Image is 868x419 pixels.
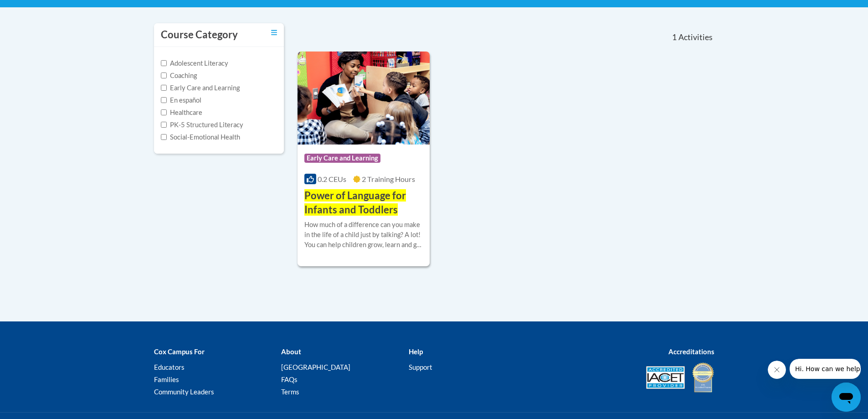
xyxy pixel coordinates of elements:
[161,71,197,81] label: Coaching
[692,362,714,393] img: IDA® Accredited
[161,95,201,105] label: En español
[318,175,346,183] span: 0.2 CEUs
[161,134,167,140] input: Checkbox for Options
[154,347,205,356] b: Cox Campus For
[271,28,277,38] a: Toggle collapse
[154,375,179,383] a: Families
[304,189,406,216] span: Power of Language for Infants and Toddlers
[161,28,238,42] h3: Course Category
[281,347,301,356] b: About
[154,363,185,371] a: Educators
[161,60,167,66] input: Checkbox for Options
[5,6,74,14] span: Hi. How can we help?
[161,122,167,128] input: Checkbox for Options
[790,359,861,379] iframe: Message from company
[304,220,423,250] div: How much of a difference can you make in the life of a child just by talking? A lot! You can help...
[161,97,167,103] input: Checkbox for Options
[668,347,714,356] b: Accreditations
[832,383,861,412] iframe: Button to launch messaging window
[646,366,685,389] img: Accredited IACET® Provider
[362,175,415,183] span: 2 Training Hours
[304,154,380,163] span: Early Care and Learning
[281,363,350,371] a: [GEOGRAPHIC_DATA]
[154,388,214,396] a: Community Leaders
[161,83,240,93] label: Early Care and Learning
[161,85,167,91] input: Checkbox for Options
[409,363,432,371] a: Support
[281,375,298,383] a: FAQs
[672,32,677,42] span: 1
[298,52,430,145] img: Course Logo
[678,32,713,42] span: Activities
[161,108,202,118] label: Healthcare
[161,58,228,68] label: Adolescent Literacy
[298,52,430,266] a: Course LogoEarly Care and Learning0.2 CEUs2 Training Hours Power of Language for Infants and Todd...
[409,347,423,356] b: Help
[161,72,167,78] input: Checkbox for Options
[161,120,243,130] label: PK-5 Structured Literacy
[161,132,240,142] label: Social-Emotional Health
[281,388,299,396] a: Terms
[768,361,786,379] iframe: Close message
[161,109,167,115] input: Checkbox for Options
